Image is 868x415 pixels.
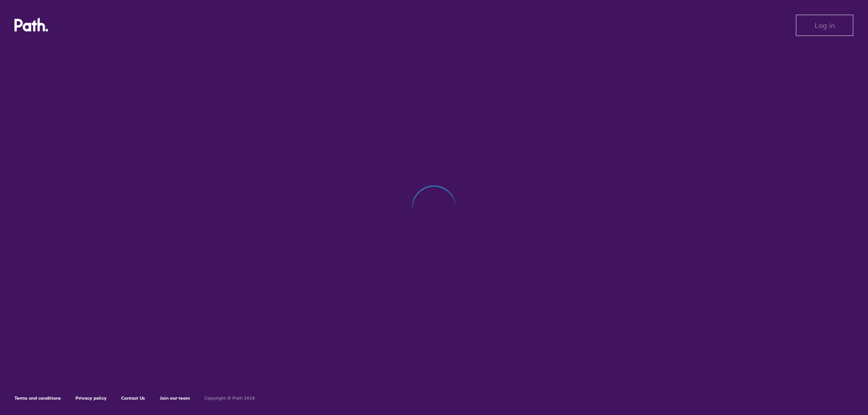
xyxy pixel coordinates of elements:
[160,395,190,401] a: Join our team
[204,396,255,401] h6: Copyright © Path 2018
[14,395,61,401] a: Terms and conditions
[75,395,107,401] a: Privacy policy
[815,21,835,29] span: Log in
[796,14,854,36] button: Log in
[121,395,145,401] a: Contact Us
